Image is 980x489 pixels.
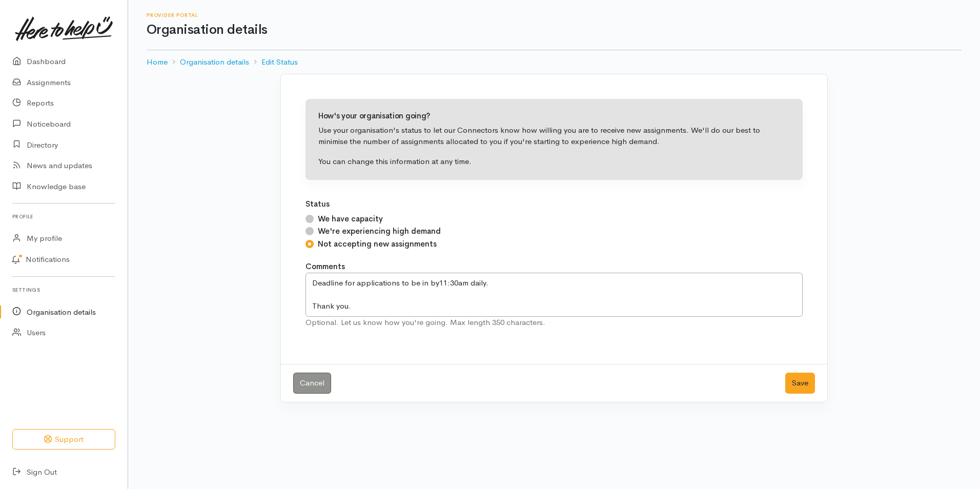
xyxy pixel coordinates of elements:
[305,198,330,210] label: Status
[147,12,962,18] h6: Provider Portal
[318,156,790,168] p: You can change this information at any time.
[318,226,441,237] label: We're experiencing high demand
[147,50,962,74] nav: breadcrumb
[305,317,803,329] div: Optional. Let us know how you're going. Max length 350 characters.
[318,238,437,250] label: Not accepting new assignments
[785,373,815,394] button: Save
[261,56,298,68] a: Edit Status
[147,23,962,37] h1: Organisation details
[12,429,115,450] button: Support
[305,273,803,317] textarea: Deadline for applications to be in by11:30am daily. Thank you.
[293,373,331,394] a: Cancel
[180,56,249,68] a: Organisation details
[318,213,383,225] label: We have capacity
[318,125,790,148] p: Use your organisation's status to let our Connectors know how willing you are to receive new assi...
[12,210,115,223] h6: Profile
[147,56,168,68] a: Home
[305,261,345,273] label: Comments
[12,283,115,297] h6: Settings
[318,112,790,120] h4: How's your organisation going?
